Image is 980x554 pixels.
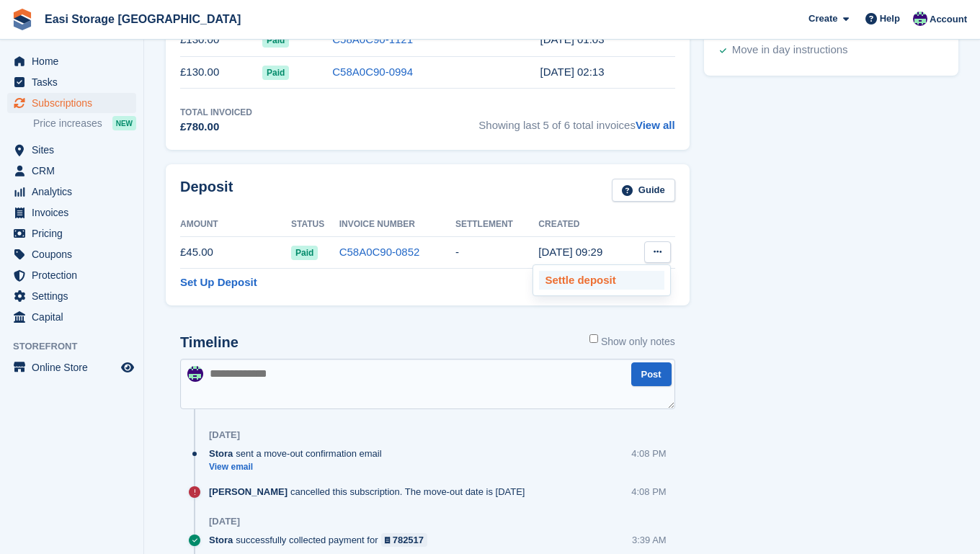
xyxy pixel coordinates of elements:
[7,51,136,71] a: menu
[180,119,252,135] div: £780.00
[180,106,252,119] div: Total Invoiced
[808,12,837,26] span: Create
[631,447,666,460] div: 4:08 PM
[209,516,240,527] div: [DATE]
[636,119,675,131] a: View all
[180,334,239,351] h2: Timeline
[187,366,203,382] img: Steven Cusick
[538,246,602,258] time: 2025-03-27 09:29:43 UTC
[119,359,136,376] a: Preview store
[7,265,136,285] a: menu
[32,51,118,71] span: Home
[7,223,136,244] a: menu
[13,339,143,354] span: Storefront
[7,244,136,264] a: menu
[540,33,605,45] time: 2025-06-01 00:03:38 UTC
[7,286,136,306] a: menu
[539,271,664,290] a: Settle deposit
[332,33,413,45] a: C58A0C90-1121
[12,9,33,30] img: stora-icon-8386f47178a22dfd0bd8f6a31ec36ba5ce8667c1dd55bd0f319d3a0aa187defe.svg
[930,12,967,27] span: Account
[209,447,389,460] div: sent a move-out confirmation email
[291,246,318,260] span: Paid
[7,202,136,223] a: menu
[393,533,424,547] div: 782517
[381,533,428,547] a: 782517
[209,485,288,499] span: [PERSON_NAME]
[33,115,136,131] a: Price increases NEW
[7,357,136,377] a: menu
[7,161,136,181] a: menu
[262,33,289,48] span: Paid
[291,213,339,236] th: Status
[180,179,233,202] h2: Deposit
[913,12,927,26] img: Steven Cusick
[209,447,233,460] span: Stora
[7,182,136,202] a: menu
[631,362,672,386] button: Post
[332,66,413,78] a: C58A0C90-0994
[32,244,118,264] span: Coupons
[540,66,605,78] time: 2025-05-01 01:13:30 UTC
[32,202,118,223] span: Invoices
[39,7,246,31] a: Easi Storage [GEOGRAPHIC_DATA]
[209,461,389,473] a: View email
[32,161,118,181] span: CRM
[732,42,848,59] div: Move in day instructions
[32,286,118,306] span: Settings
[180,274,257,291] a: Set Up Deposit
[339,213,455,236] th: Invoice Number
[32,72,118,92] span: Tasks
[180,213,291,236] th: Amount
[32,140,118,160] span: Sites
[112,116,136,130] div: NEW
[880,12,900,26] span: Help
[209,533,233,547] span: Stora
[33,117,102,130] span: Price increases
[7,307,136,327] a: menu
[7,93,136,113] a: menu
[631,485,666,499] div: 4:08 PM
[538,213,631,236] th: Created
[7,72,136,92] a: menu
[478,106,674,135] span: Showing last 5 of 6 total invoices
[32,182,118,202] span: Analytics
[180,24,262,56] td: £130.00
[209,485,532,499] div: cancelled this subscription. The move-out date is [DATE]
[589,334,598,343] input: Show only notes
[32,307,118,327] span: Capital
[612,179,675,202] a: Guide
[209,533,435,547] div: successfully collected payment for
[589,334,675,349] label: Show only notes
[262,66,289,80] span: Paid
[632,533,667,547] div: 3:39 AM
[32,223,118,244] span: Pricing
[455,236,538,269] td: -
[32,93,118,113] span: Subscriptions
[339,246,420,258] a: C58A0C90-0852
[180,56,262,89] td: £130.00
[180,236,291,269] td: £45.00
[32,357,118,377] span: Online Store
[7,140,136,160] a: menu
[455,213,538,236] th: Settlement
[209,429,240,441] div: [DATE]
[32,265,118,285] span: Protection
